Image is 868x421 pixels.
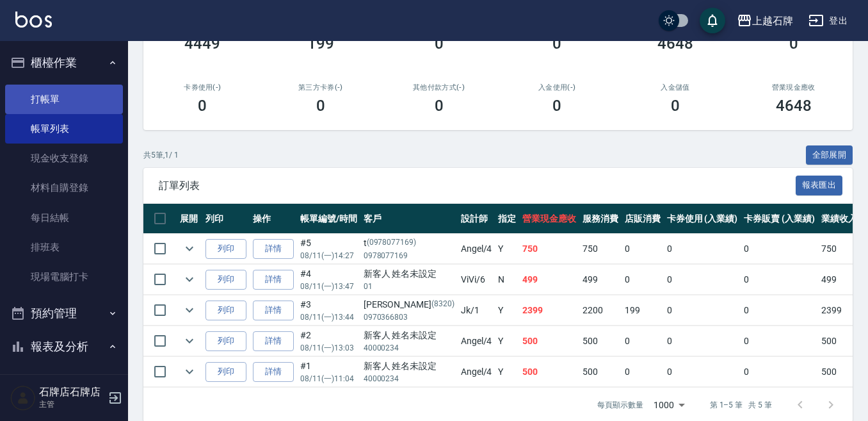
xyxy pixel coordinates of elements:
h3: 4648 [776,97,812,115]
div: 上越石牌 [752,13,793,29]
td: #4 [297,265,360,295]
p: 08/11 (一) 11:04 [300,373,357,384]
h3: 0 [435,97,444,115]
td: 499 [519,265,579,295]
p: 0978077169 [364,250,454,261]
a: 詳情 [253,301,294,320]
td: 0 [622,326,664,356]
td: 750 [818,234,860,264]
td: #2 [297,326,360,356]
h2: 其他付款方式(-) [395,83,483,92]
td: 0 [664,265,741,295]
th: 列印 [202,204,250,234]
th: 帳單編號/時間 [297,204,360,234]
button: expand row [180,301,199,320]
h3: 0 [552,35,561,53]
h2: 入金儲值 [632,83,719,92]
td: 0 [741,295,818,326]
td: 0 [664,234,741,264]
a: 詳情 [253,362,294,382]
td: 2399 [519,295,579,326]
td: 500 [579,326,622,356]
th: 卡券販賣 (入業績) [741,204,818,234]
a: 報表目錄 [5,368,123,397]
th: 店販消費 [622,204,664,234]
h2: 卡券使用(-) [159,83,246,92]
th: 操作 [250,204,297,234]
a: 現金收支登錄 [5,144,123,173]
td: 0 [622,265,664,295]
th: 服務消費 [579,204,622,234]
a: 報表匯出 [796,179,843,191]
th: 設計師 [458,204,495,234]
td: #3 [297,295,360,326]
button: 列印 [205,331,246,351]
td: 499 [818,265,860,295]
th: 營業現金應收 [519,204,579,234]
td: Y [495,357,519,387]
td: 0 [741,357,818,387]
button: 預約管理 [5,297,123,330]
td: 199 [622,295,664,326]
button: 報表及分析 [5,330,123,363]
td: 0 [741,234,818,264]
div: 新客人 姓名未設定 [364,359,454,373]
h3: 199 [307,35,334,53]
p: 08/11 (一) 13:47 [300,281,357,292]
button: save [700,8,725,33]
td: 0 [741,326,818,356]
a: 帳單列表 [5,114,123,144]
a: 打帳單 [5,85,123,114]
td: Angel /4 [458,234,495,264]
div: 新客人 姓名未設定 [364,329,454,342]
h3: 0 [552,97,561,115]
span: 訂單列表 [159,179,796,192]
a: 詳情 [253,239,294,259]
h3: 4648 [657,35,693,53]
td: 500 [579,357,622,387]
th: 客戶 [360,204,458,234]
td: 0 [622,234,664,264]
td: Y [495,295,519,326]
button: 登出 [803,9,853,33]
td: 499 [579,265,622,295]
td: 750 [519,234,579,264]
button: expand row [180,239,199,258]
th: 展開 [177,204,202,234]
td: 500 [818,357,860,387]
p: (0978077169) [367,236,417,250]
p: 共 5 筆, 1 / 1 [143,149,179,161]
p: 主管 [39,399,104,410]
h2: 入金使用(-) [513,83,601,92]
p: 每頁顯示數量 [597,399,643,411]
h2: 營業現金應收 [750,83,837,92]
td: #5 [297,234,360,264]
p: 01 [364,281,454,292]
p: 40000234 [364,342,454,354]
h3: 0 [789,35,798,53]
a: 詳情 [253,270,294,290]
button: expand row [180,270,199,289]
p: 08/11 (一) 14:27 [300,250,357,261]
th: 指定 [495,204,519,234]
p: 08/11 (一) 13:44 [300,311,357,323]
td: 0 [664,326,741,356]
button: 列印 [205,270,246,290]
td: 500 [818,326,860,356]
th: 業績收入 [818,204,860,234]
td: 0 [622,357,664,387]
td: Angel /4 [458,326,495,356]
td: 750 [579,234,622,264]
td: 0 [664,295,741,326]
th: 卡券使用 (入業績) [664,204,741,234]
button: 報表匯出 [796,176,843,195]
td: Y [495,326,519,356]
td: 2200 [579,295,622,326]
a: 詳情 [253,331,294,351]
h3: 0 [198,97,207,115]
h3: 0 [671,97,680,115]
p: 40000234 [364,373,454,384]
div: t [364,236,454,250]
td: 0 [741,265,818,295]
img: Person [10,385,36,411]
